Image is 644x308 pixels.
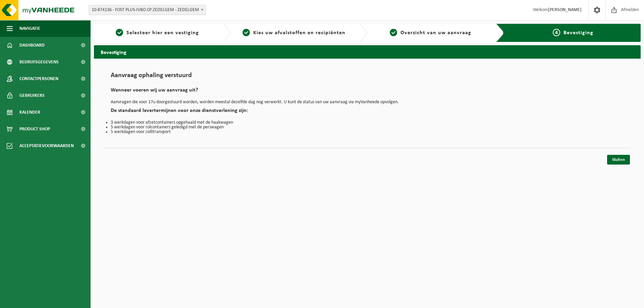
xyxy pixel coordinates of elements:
[111,125,624,130] li: 5 werkdagen voor rolcontainers geledigd met de perswagen
[253,30,345,36] span: Kies uw afvalstoffen en recipiënten
[19,70,58,87] span: Contactpersonen
[19,87,45,104] span: Gebruikers
[97,29,217,37] a: 1Selecteer hier een vestiging
[548,7,582,12] strong: [PERSON_NAME]
[89,5,206,15] span: 10-874136 - FOST PLUS-IVBO CP ZEDELGEM - ZEDELGEM
[116,29,123,36] span: 1
[111,120,624,125] li: 3 werkdagen voor afzetcontainers opgehaald met de haakwagen
[94,45,641,58] h2: Bevestiging
[111,130,624,134] li: 5 werkdagen voor collitransport
[111,100,624,105] p: Aanvragen die voor 17u doorgestuurd worden, worden meestal dezelfde dag nog verwerkt. U kunt de s...
[111,72,624,82] h1: Aanvraag ophaling verstuurd
[19,104,40,121] span: Kalender
[234,29,354,37] a: 2Kies uw afvalstoffen en recipiënten
[19,54,59,70] span: Bedrijfsgegevens
[371,29,491,37] a: 3Overzicht van uw aanvraag
[19,121,50,137] span: Product Shop
[111,87,624,97] h2: Wanneer voeren wij uw aanvraag uit?
[390,29,397,36] span: 3
[400,30,471,36] span: Overzicht van uw aanvraag
[243,29,250,36] span: 2
[126,30,199,36] span: Selecteer hier een vestiging
[553,29,560,36] span: 4
[19,20,40,37] span: Navigatie
[89,5,206,15] span: 10-874136 - FOST PLUS-IVBO CP ZEDELGEM - ZEDELGEM
[563,30,593,36] span: Bevestiging
[19,137,74,154] span: Acceptatievoorwaarden
[111,108,624,117] h2: De standaard levertermijnen voor onze dienstverlening zijn:
[19,37,45,54] span: Dashboard
[607,155,630,165] a: Sluiten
